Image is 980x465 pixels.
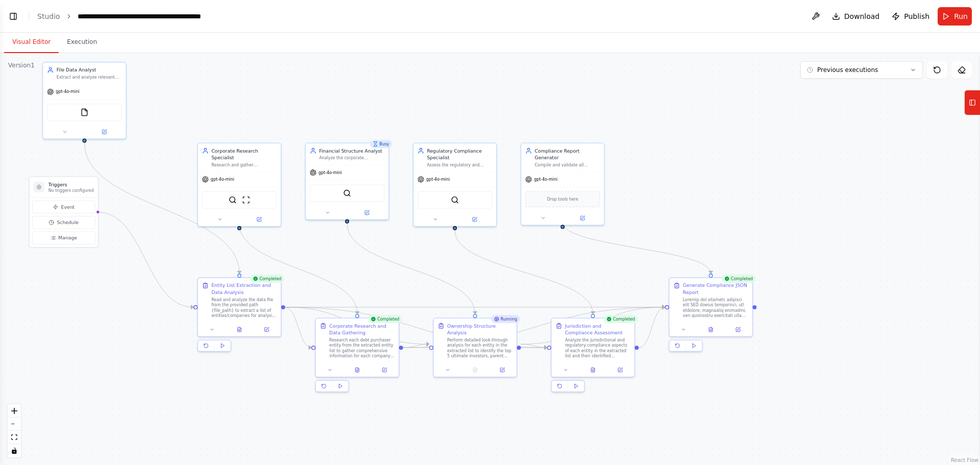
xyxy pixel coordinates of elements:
[683,297,748,319] div: Loremip dol sitametc adipisci elit SED doeius temporinci, utl etdolore, magnaaliq enimadmi, ven q...
[563,214,602,222] button: Open in side panel
[426,177,450,182] span: gpt-4o-mini
[285,304,665,310] g: Edge from 5ac27afa-f090-41fe-a1c9-d07870922e51 to aed306d2-a213-47e3-8eda-fa728b71af53
[455,215,494,224] button: Open in side panel
[683,282,748,296] div: Generate Compliance JSON Report
[240,215,278,224] button: Open in side panel
[343,366,372,374] button: View output
[368,315,402,323] div: Completed
[413,142,497,227] div: Regulatory Compliance SpecialistAssess the regulatory and geographic compliance aspects of multip...
[8,431,21,444] button: fit view
[608,366,631,374] button: Open in side panel
[315,318,399,395] div: CompletedCorporate Research and Data GatheringResearch each debt purchaser entity from the extrac...
[81,142,243,274] g: Edge from 2704b139-e29c-4432-b383-1dc259931378 to 5ac27afa-f090-41fe-a1c9-d07870922e51
[58,235,77,241] span: Manage
[461,366,489,374] button: No output available
[32,216,95,229] button: Schedule
[236,224,360,314] g: Edge from 3425a1b0-78f4-4669-8ce0-44d7fa461145 to 0da1a26e-6693-4302-bfc9-e2753c794bfe
[255,326,278,334] button: Open in side panel
[250,275,284,283] div: Completed
[491,366,513,374] button: Open in side panel
[81,108,89,116] img: FileReadTool
[547,196,578,203] span: Drop tools here
[697,326,725,334] button: View output
[48,181,94,188] h3: Triggers
[57,75,122,80] div: Extract and analyze relevant financial and corporate information from data files (CSV, Excel, or ...
[726,326,749,334] button: Open in side panel
[319,156,384,161] div: Analyze the corporate ownership structures of multiple debt purchaser entities to identify the to...
[329,337,395,359] div: Research each debt purchaser entity from the extracted entity list to gather comprehensive inform...
[85,128,124,136] button: Open in side panel
[669,277,753,354] div: CompletedGenerate Compliance JSON ReportLoremip dol sitametc adipisci elit SED doeius temporinci,...
[57,66,122,73] div: File Data Analyst
[211,148,277,161] div: Corporate Research Specialist
[32,232,95,244] button: Manage
[370,140,392,148] div: Busy
[211,162,277,168] div: Research and gather comprehensive information about multiple debt purchaser entities from the ext...
[56,89,79,95] span: gpt-4o-mini
[452,230,597,314] g: Edge from 97469fd8-1108-4812-9b15-5723312610a5 to 42278094-a308-467b-af40-292460cc043b
[535,162,600,168] div: Compile and validate all research findings about multiple debt purchaser entities into the requir...
[535,148,600,161] div: Compliance Report Generator
[48,188,94,193] p: No triggers configured
[403,304,665,351] g: Edge from 0da1a26e-6693-4302-bfc9-e2753c794bfe to aed306d2-a213-47e3-8eda-fa728b71af53
[42,62,127,139] div: File Data AnalystExtract and analyze relevant financial and corporate information from data files...
[61,204,74,210] span: Event
[285,304,547,351] g: Edge from 5ac27afa-f090-41fe-a1c9-d07870922e51 to 42278094-a308-467b-af40-292460cc043b
[565,337,630,359] div: Analyze the jurisdictional and regulatory compliance aspects of each entity in the extracted list...
[433,318,517,378] div: RunningOwnership Structure AnalysisPerform detailed look-through analysis for each entity in the ...
[211,177,234,182] span: gpt-4o-mini
[954,11,968,21] span: Run
[8,404,21,457] div: React Flow controls
[57,219,78,226] span: Schedule
[225,326,254,334] button: View output
[29,176,99,248] div: TriggersNo triggers configuredEventScheduleManage
[373,366,396,374] button: Open in side panel
[603,315,638,323] div: Completed
[451,196,459,204] img: SerperDevTool
[938,7,972,26] button: Run
[565,323,630,336] div: Jurisdiction and Compliance Assessment
[8,404,21,418] button: zoom in
[844,11,880,21] span: Download
[97,209,194,311] g: Edge from triggers to 5ac27afa-f090-41fe-a1c9-d07870922e51
[318,170,342,176] span: gpt-4o-mini
[888,7,934,26] button: Publish
[59,32,105,53] button: Execution
[37,11,201,21] nav: breadcrumb
[447,323,512,336] div: Ownership Structure Analysis
[579,366,607,374] button: View output
[491,315,520,323] div: Running
[521,142,605,225] div: Compliance Report GeneratorCompile and validate all research findings about multiple debt purchas...
[427,148,492,161] div: Regulatory Compliance Specialist
[427,162,492,168] div: Assess the regulatory and geographic compliance aspects of multiple debt purchaser entities, dete...
[8,444,21,457] button: toggle interactivity
[211,282,277,296] div: Entity List Extraction and Data Analysis
[904,11,929,21] span: Publish
[6,9,20,23] button: Show left sidebar
[37,12,60,20] a: Studio
[343,189,351,197] img: SerperDevTool
[8,418,21,431] button: zoom out
[4,32,59,53] button: Visual Editor
[229,196,237,204] img: SerperDevTool
[285,304,311,351] g: Edge from 5ac27afa-f090-41fe-a1c9-d07870922e51 to 0da1a26e-6693-4302-bfc9-e2753c794bfe
[828,7,884,26] button: Download
[32,201,95,213] button: Event
[639,304,665,351] g: Edge from 42278094-a308-467b-af40-292460cc043b to aed306d2-a213-47e3-8eda-fa728b71af53
[817,66,878,74] span: Previous executions
[319,148,384,154] div: Financial Structure Analyst
[305,142,389,220] div: BusyFinancial Structure AnalystAnalyze the corporate ownership structures of multiple debt purcha...
[211,297,277,319] div: Read and analyze the data file from the provided path {file_path} to extract a list of entities/c...
[344,224,478,314] g: Edge from b86d1075-15bf-42f3-9625-cb0fb21a00db to bfbf60c3-39d0-420d-a7cf-8e7c0ae6de46
[800,61,923,79] button: Previous executions
[551,318,635,395] div: CompletedJurisdiction and Compliance AssessmentAnalyze the jurisdictional and regulatory complian...
[197,142,281,227] div: Corporate Research SpecialistResearch and gather comprehensive information about multiple debt pu...
[721,275,755,283] div: Completed
[447,337,512,359] div: Perform detailed look-through analysis for each entity in the extracted list to identify the top ...
[329,323,395,336] div: Corporate Research and Data Gathering
[559,222,714,274] g: Edge from 8df24099-dfbf-4a62-af22-efda86e50e55 to aed306d2-a213-47e3-8eda-fa728b71af53
[348,209,386,217] button: Open in side panel
[197,277,281,354] div: CompletedEntity List Extraction and Data AnalysisRead and analyze the data file from the provided...
[242,196,250,204] img: ScrapeWebsiteTool
[534,177,557,182] span: gpt-4o-mini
